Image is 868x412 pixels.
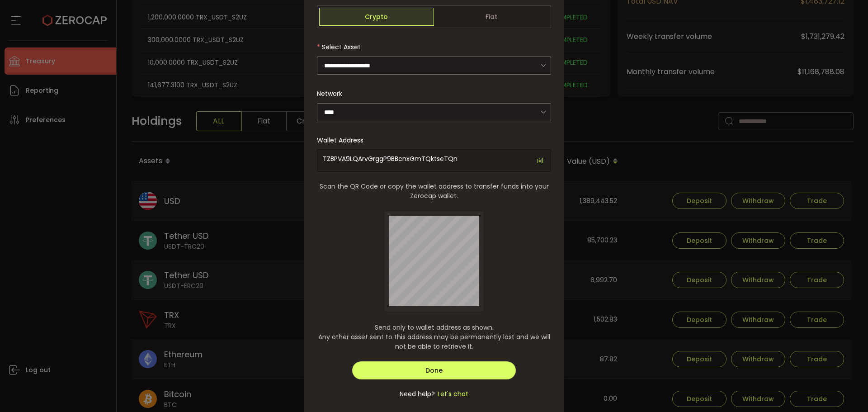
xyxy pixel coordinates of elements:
span: Need help? [400,389,435,399]
label: Select Asset [317,43,361,52]
label: Network [317,89,342,98]
iframe: Chat Widget [823,369,868,412]
span: Scan the QR Code or copy the wallet address to transfer funds into your Zerocap wallet. [317,182,551,201]
span: TZBPVA9LQArvGrggP9BBcnxGmTQktseTQn [323,154,458,163]
label: Wallet Address [317,136,363,145]
span: Let's chat [435,389,468,399]
span: Fiat [434,8,549,26]
span: Crypto [319,8,434,26]
button: Done [352,361,516,379]
span: Done [425,366,443,375]
span: Send only to wallet address as shown. [317,323,551,332]
span: Any other asset sent to this address may be permanently lost and we will not be able to retrieve it. [317,332,551,351]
